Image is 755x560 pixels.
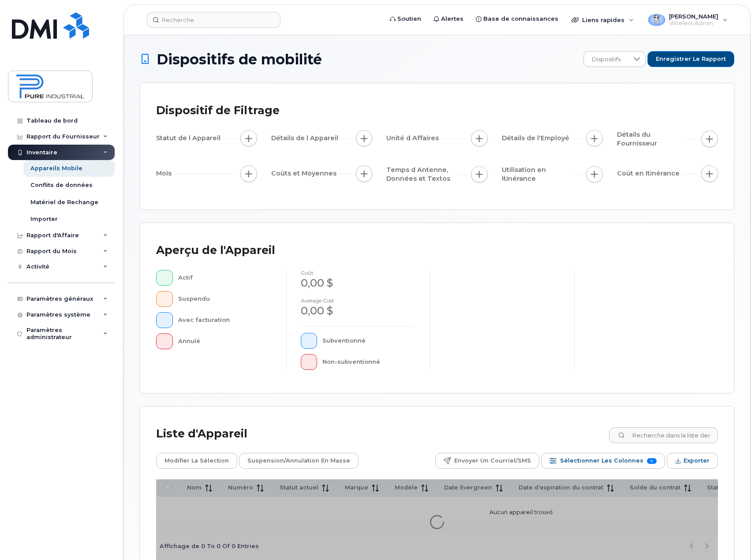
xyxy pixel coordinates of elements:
[156,453,237,469] button: Modifier la sélection
[239,453,359,469] button: Suspension/Annulation en masse
[560,454,643,467] span: Sélectionner les colonnes
[647,51,734,67] button: Enregistrer le rapport
[157,52,322,67] span: Dispositifs de mobilité
[156,169,174,178] span: Mois
[301,303,416,318] div: 0,00 $
[178,291,272,307] div: Suspendu
[541,453,665,469] button: Sélectionner les colonnes 11
[301,276,416,291] div: 0,00 $
[156,134,223,143] span: Statut de l Appareil
[584,52,628,67] span: Dispositifs
[178,333,272,349] div: Annulé
[454,454,531,467] span: Envoyer un courriel/SMS
[164,454,229,467] span: Modifier la sélection
[156,99,280,122] div: Dispositif de Filtrage
[156,239,275,262] div: Aperçu de l'Appareil
[156,422,247,445] div: Liste d'Appareil
[647,458,657,464] span: 11
[502,134,572,143] span: Détails de l'Employé
[178,270,272,286] div: Actif
[301,270,416,276] h4: coût
[322,333,416,349] div: Subventionné
[322,354,416,370] div: Non-subventionné
[178,312,272,328] div: Avec facturation
[617,169,682,178] span: Coût en Itinérance
[684,454,710,467] span: Exporter
[247,454,350,467] span: Suspension/Annulation en masse
[386,134,441,143] span: Unité d Affaires
[271,134,341,143] span: Détails de l Appareil
[435,453,539,469] button: Envoyer un courriel/SMS
[617,130,688,148] span: Détails du Fournisseur
[609,427,718,443] input: Recherche dans la liste des appareils ...
[667,453,718,469] button: Exporter
[656,55,726,63] span: Enregistrer le rapport
[386,165,457,183] span: Temps d Antenne, Données et Textos
[301,298,416,303] h4: Average cost
[502,165,572,183] span: Utilisation en Itinérance
[271,169,339,178] span: Coûts et Moyennes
